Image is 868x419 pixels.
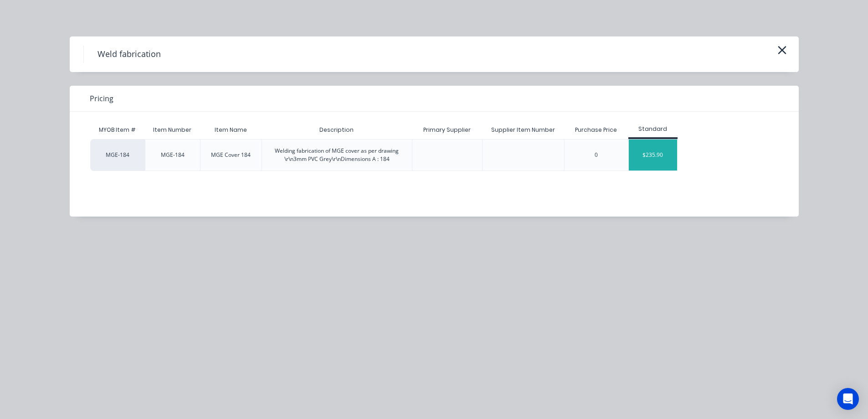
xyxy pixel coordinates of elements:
div: MYOB Item # [90,121,145,139]
div: 0 [595,151,598,159]
div: $235.90 [629,140,678,171]
div: Purchase Price [568,119,624,141]
div: Welding fabrication of MGE cover as per drawing \r\n3mm PVC Grey\r\nDimensions A : 184 [269,147,405,163]
div: MGE-184 [161,151,185,159]
div: MGE-184 [90,139,145,171]
h4: Weld fabrication [83,46,175,63]
div: Item Name [207,119,254,141]
span: Pricing [90,93,113,104]
div: Supplier Item Number [484,119,562,141]
div: Item Number [146,119,199,141]
div: Open Intercom Messenger [837,388,859,410]
div: Standard [628,125,678,133]
div: MGE Cover 184 [211,151,251,159]
div: Description [312,119,361,141]
div: Primary Supplier [416,119,478,141]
